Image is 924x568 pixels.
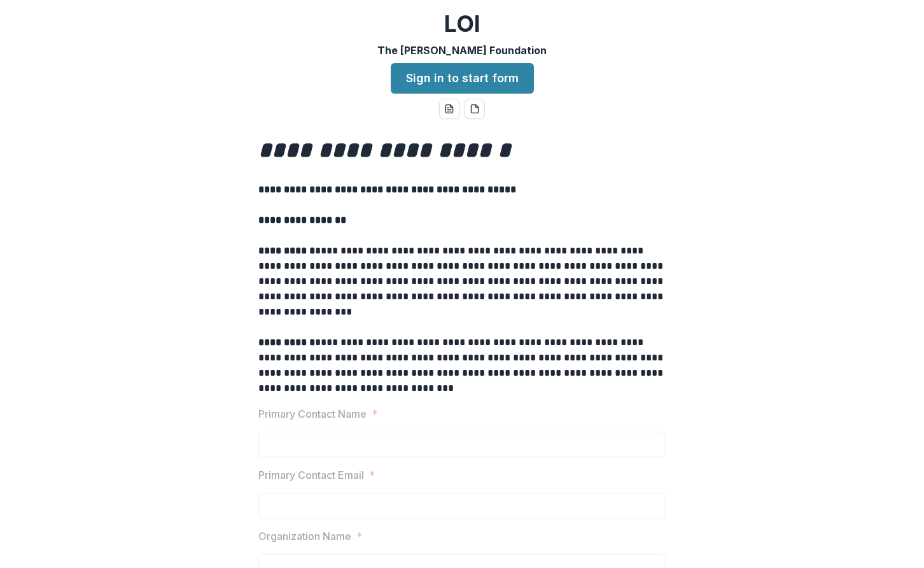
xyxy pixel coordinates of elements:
button: word-download [439,99,459,119]
p: The [PERSON_NAME] Foundation [377,43,547,58]
a: Sign in to start form [391,63,534,94]
button: pdf-download [465,99,485,119]
p: Primary Contact Email [258,467,364,483]
p: Organization Name [258,529,351,544]
h2: LOI [444,10,480,38]
p: Primary Contact Name [258,406,367,422]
